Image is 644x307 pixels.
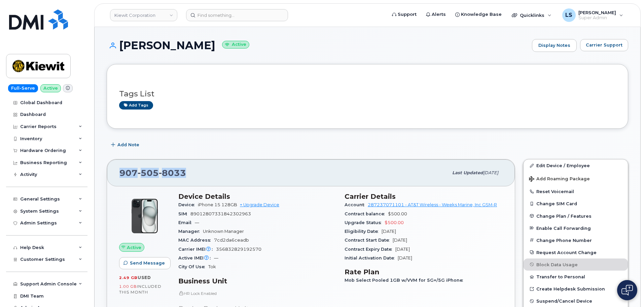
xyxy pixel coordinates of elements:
[452,170,483,175] span: Last updated
[127,244,141,251] span: Active
[345,229,382,234] span: Eligibility Date
[119,257,171,269] button: Send Message
[580,39,628,51] button: Carrier Support
[536,213,592,218] span: Change Plan / Features
[195,220,199,225] span: —
[119,284,137,289] span: 1.00 GB
[524,172,628,185] button: Add Roaming Package
[398,255,412,260] span: [DATE]
[178,229,203,234] span: Manager
[586,42,622,48] span: Carrier Support
[621,285,633,296] img: Open chat
[178,247,216,252] span: Carrier IMEI
[119,90,616,98] h3: Tags List
[178,192,336,201] h3: Device Details
[138,275,151,280] span: used
[393,238,407,243] span: [DATE]
[130,260,165,266] span: Send Message
[345,278,466,283] span: Mob Select Pooled 1GB w/VVM for 5G+/5G iPhone
[178,290,336,296] p: HR Lock Enabled
[117,142,139,148] span: Add Note
[119,101,153,110] a: Add tags
[198,202,237,207] span: iPhone 15 128GB
[524,234,628,246] button: Change Phone Number
[345,202,368,207] span: Account
[529,176,590,183] span: Add Roaming Package
[524,271,628,283] button: Transfer to Personal
[524,210,628,222] button: Change Plan / Features
[222,41,249,49] small: Active
[240,202,279,207] a: + Upgrade Device
[345,211,388,216] span: Contract balance
[119,168,186,178] span: 907
[178,202,198,207] span: Device
[214,238,249,243] span: 7cd2da6ceadb
[382,229,396,234] span: [DATE]
[524,295,628,307] button: Suspend/Cancel Device
[524,185,628,197] button: Reset Voicemail
[178,277,336,285] h3: Business Unit
[124,196,165,236] img: iPhone_15_Black.png
[208,264,216,269] span: Tok
[385,220,404,225] span: $500.00
[159,168,186,178] span: 8033
[190,211,251,216] span: 89012807331842302963
[107,39,529,51] h1: [PERSON_NAME]
[214,255,218,260] span: —
[536,225,591,231] span: Enable Call Forwarding
[524,246,628,258] button: Request Account Change
[203,229,244,234] span: Unknown Manager
[345,268,503,276] h3: Rate Plan
[536,299,592,304] span: Suspend/Cancel Device
[345,238,393,243] span: Contract Start Date
[178,255,214,260] span: Active IMEI
[395,247,410,252] span: [DATE]
[107,139,145,151] button: Add Note
[178,264,208,269] span: City Of Use
[119,275,138,280] span: 2.49 GB
[178,220,195,225] span: Email
[345,220,385,225] span: Upgrade Status
[345,247,395,252] span: Contract Expiry Date
[216,247,261,252] span: 356832829192570
[138,168,159,178] span: 505
[524,222,628,234] button: Enable Call Forwarding
[368,202,497,207] a: 287237071101 - AT&T Wireless - Weeks Marine, Inc GSM-R
[524,197,628,210] button: Change SIM Card
[524,283,628,295] a: Create Helpdesk Submission
[483,170,498,175] span: [DATE]
[524,258,628,271] button: Block Data Usage
[345,255,398,260] span: Initial Activation Date
[388,211,407,216] span: $500.00
[178,211,190,216] span: SIM
[119,284,162,295] span: included this month
[345,192,503,201] h3: Carrier Details
[178,238,214,243] span: MAC Address
[532,39,577,52] a: Display Notes
[524,159,628,172] a: Edit Device / Employee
